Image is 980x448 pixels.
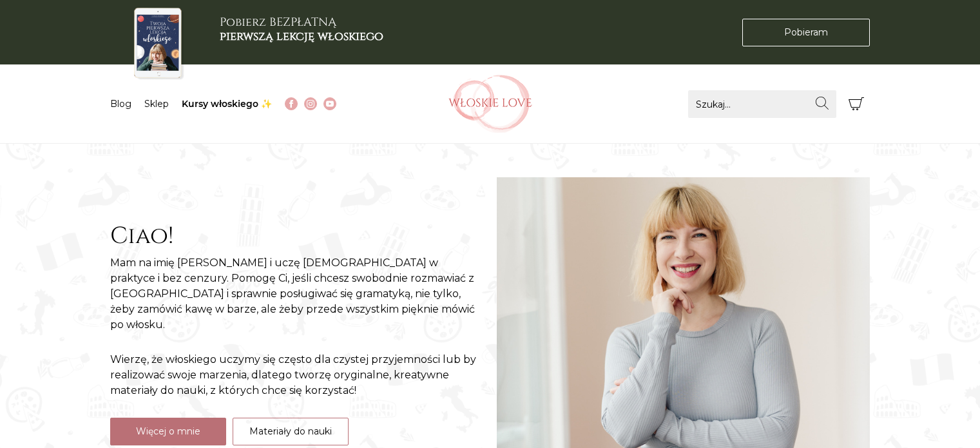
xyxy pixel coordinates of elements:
[233,418,349,445] a: Materiały do nauki
[742,19,870,46] a: Pobieram
[110,418,226,445] a: Więcej o mnie
[110,98,131,110] a: Blog
[110,255,484,333] p: Mam na imię [PERSON_NAME] i uczę [DEMOGRAPHIC_DATA] w praktyce i bez cenzury. Pomogę Ci, jeśli ch...
[220,15,383,43] h3: Pobierz BEZPŁATNĄ
[220,28,383,44] b: pierwszą lekcję włoskiego
[688,90,836,118] input: Szukaj...
[110,352,484,398] p: Wierzę, że włoskiego uczymy się często dla czystej przyjemności lub by realizować swoje marzenia,...
[110,222,484,250] h2: Ciao!
[448,75,532,133] img: Włoskielove
[182,98,272,110] a: Kursy włoskiego ✨
[843,90,870,118] button: Koszyk
[784,26,828,39] span: Pobieram
[144,98,169,110] a: Sklep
